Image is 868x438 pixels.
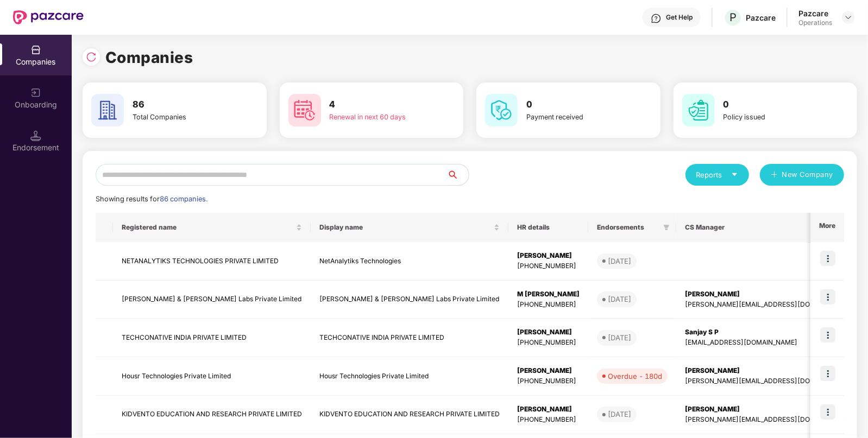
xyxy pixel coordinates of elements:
img: icon [820,404,835,420]
button: search [446,164,469,186]
div: Total Companies [133,112,226,123]
div: [PHONE_NUMBER] [517,338,580,348]
td: Housr Technologies Private Limited [311,357,508,396]
img: New Pazcare Logo [13,10,84,24]
span: Display name [319,223,492,232]
img: icon [820,327,835,342]
div: [PERSON_NAME] [685,366,851,376]
h3: 0 [724,98,817,112]
th: HR details [508,213,588,242]
img: svg+xml;base64,PHN2ZyB4bWxucz0iaHR0cDovL3d3dy53My5vcmcvMjAwMC9zdmciIHdpZHRoPSI2MCIgaGVpZ2h0PSI2MC... [485,94,518,126]
td: TECHCONATIVE INDIA PRIVATE LIMITED [113,319,311,357]
span: P [729,11,737,24]
th: Display name [311,213,508,242]
img: svg+xml;base64,PHN2ZyB3aWR0aD0iMjAiIGhlaWdodD0iMjAiIHZpZXdCb3g9IjAgMCAyMCAyMCIgZmlsbD0ibm9uZSIgeG... [30,87,41,98]
img: svg+xml;base64,PHN2ZyB4bWxucz0iaHR0cDovL3d3dy53My5vcmcvMjAwMC9zdmciIHdpZHRoPSI2MCIgaGVpZ2h0PSI2MC... [288,94,321,126]
span: Showing results for [96,195,207,203]
div: [PHONE_NUMBER] [517,415,580,425]
div: [PHONE_NUMBER] [517,376,580,386]
td: TECHCONATIVE INDIA PRIVATE LIMITED [311,319,508,357]
div: [PERSON_NAME] [517,327,580,338]
div: Overdue - 180d [608,371,662,382]
span: filter [661,221,672,234]
span: Registered name [122,223,294,232]
div: [EMAIL_ADDRESS][DOMAIN_NAME] [685,338,851,348]
div: [DATE] [608,294,631,304]
div: Policy issued [724,112,817,123]
div: Operations [798,18,832,27]
td: [PERSON_NAME] & [PERSON_NAME] Labs Private Limited [113,281,311,319]
div: [PERSON_NAME][EMAIL_ADDRESS][DOMAIN_NAME] [685,300,851,310]
div: Pazcare [798,8,832,18]
span: Endorsements [597,223,659,232]
h3: 86 [133,98,226,112]
img: svg+xml;base64,PHN2ZyBpZD0iRHJvcGRvd24tMzJ4MzIiIHhtbG5zPSJodHRwOi8vd3d3LnczLm9yZy8yMDAwL3N2ZyIgd2... [844,13,853,22]
div: [PERSON_NAME] [685,289,851,300]
h1: Companies [105,46,193,69]
div: Pazcare [746,12,776,23]
td: NETANALYTIKS TECHNOLOGIES PRIVATE LIMITED [113,242,311,281]
div: [PERSON_NAME] [517,251,580,261]
span: plus [771,171,778,180]
span: filter [663,224,670,231]
th: Registered name [113,213,311,242]
td: Housr Technologies Private Limited [113,357,311,396]
div: [DATE] [608,256,631,266]
td: [PERSON_NAME] & [PERSON_NAME] Labs Private Limited [311,281,508,319]
span: New Company [782,169,834,180]
div: M [PERSON_NAME] [517,289,580,300]
div: Get Help [666,13,693,22]
img: svg+xml;base64,PHN2ZyBpZD0iSGVscC0zMngzMiIgeG1sbnM9Imh0dHA6Ly93d3cudzMub3JnLzIwMDAvc3ZnIiB3aWR0aD... [651,13,662,24]
img: icon [820,366,835,381]
div: Renewal in next 60 days [330,112,423,123]
td: NetAnalytiks Technologies [311,242,508,281]
img: svg+xml;base64,PHN2ZyB3aWR0aD0iMTQuNSIgaGVpZ2h0PSIxNC41IiB2aWV3Qm94PSIwIDAgMTYgMTYiIGZpbGw9Im5vbm... [30,130,41,141]
h3: 0 [526,98,620,112]
img: icon [820,251,835,266]
h3: 4 [330,98,423,112]
img: svg+xml;base64,PHN2ZyBpZD0iUmVsb2FkLTMyeDMyIiB4bWxucz0iaHR0cDovL3d3dy53My5vcmcvMjAwMC9zdmciIHdpZH... [86,52,97,62]
span: caret-down [731,171,738,178]
td: KIDVENTO EDUCATION AND RESEARCH PRIVATE LIMITED [311,396,508,434]
div: [PERSON_NAME] [685,404,851,415]
div: [PERSON_NAME][EMAIL_ADDRESS][DOMAIN_NAME] [685,376,851,386]
img: icon [820,289,835,304]
div: Sanjay S P [685,327,851,338]
div: [PERSON_NAME] [517,404,580,415]
button: plusNew Company [760,164,844,186]
div: [PERSON_NAME][EMAIL_ADDRESS][DOMAIN_NAME] [685,415,851,425]
img: svg+xml;base64,PHN2ZyB4bWxucz0iaHR0cDovL3d3dy53My5vcmcvMjAwMC9zdmciIHdpZHRoPSI2MCIgaGVpZ2h0PSI2MC... [91,94,124,126]
div: [PHONE_NUMBER] [517,300,580,310]
td: KIDVENTO EDUCATION AND RESEARCH PRIVATE LIMITED [113,396,311,434]
div: [PHONE_NUMBER] [517,261,580,271]
div: [DATE] [608,409,631,420]
img: svg+xml;base64,PHN2ZyB4bWxucz0iaHR0cDovL3d3dy53My5vcmcvMjAwMC9zdmciIHdpZHRoPSI2MCIgaGVpZ2h0PSI2MC... [682,94,715,126]
div: [DATE] [608,332,631,343]
div: Payment received [526,112,620,123]
img: svg+xml;base64,PHN2ZyBpZD0iQ29tcGFuaWVzIiB4bWxucz0iaHR0cDovL3d3dy53My5vcmcvMjAwMC9zdmciIHdpZHRoPS... [30,45,41,55]
span: 86 companies. [160,195,207,203]
th: More [810,213,844,242]
span: search [446,170,469,179]
span: CS Manager [685,223,842,232]
div: Reports [696,169,738,180]
div: [PERSON_NAME] [517,366,580,376]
